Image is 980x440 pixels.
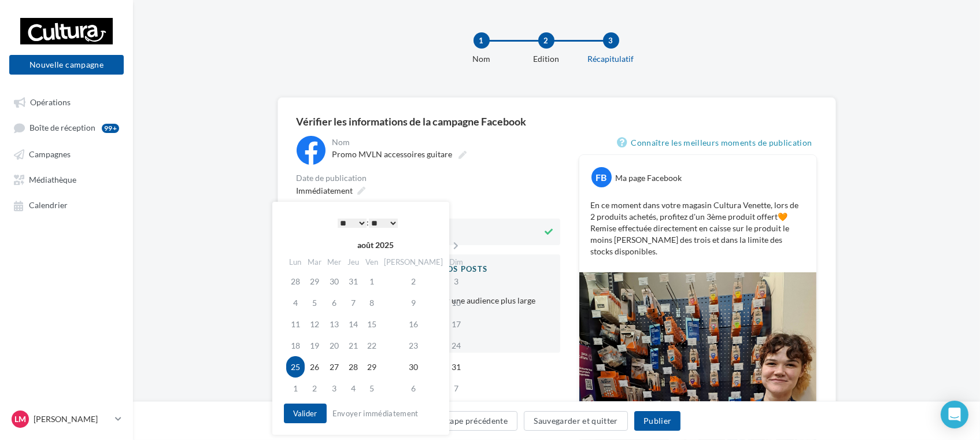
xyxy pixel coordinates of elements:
button: Sauvegarder et quitter [524,411,628,431]
button: Étape précédente [432,411,518,431]
td: 6 [324,292,344,313]
div: Date de publication [297,174,560,182]
div: 3 [603,32,619,49]
span: Campagnes [29,149,71,159]
td: 25 [286,356,305,378]
td: 7 [344,292,363,313]
td: 30 [381,356,446,378]
td: 14 [344,313,363,335]
div: Open Intercom Messenger [941,401,968,428]
a: Médiathèque [7,169,126,190]
button: Nouvelle campagne [9,55,124,75]
td: 21 [344,335,363,356]
th: Jeu [344,254,363,271]
td: 5 [305,292,324,313]
td: 5 [363,378,381,399]
div: Nom [445,53,519,65]
div: 99+ [102,124,119,133]
td: 10 [446,292,467,313]
a: Campagnes [7,143,126,164]
td: 9 [381,292,446,313]
td: 2 [381,271,446,292]
td: 7 [446,378,467,399]
td: 3 [446,271,467,292]
a: Boîte de réception99+ [7,117,126,138]
span: Calendrier [29,201,68,210]
span: Promo MVLN accessoires guitare [332,149,453,159]
td: 11 [286,313,305,335]
div: Edition [509,53,583,65]
div: 2 [538,32,554,49]
td: 31 [344,271,363,292]
td: 1 [363,271,381,292]
td: 2 [305,378,324,399]
div: : [309,214,426,231]
div: Ma page Facebook [616,172,682,184]
th: Ven [363,254,381,271]
span: LM [14,413,26,425]
th: Lun [286,254,305,271]
td: 13 [324,313,344,335]
td: 26 [305,356,324,378]
a: Opérations [7,91,126,112]
button: Publier [634,411,681,431]
td: 17 [446,313,467,335]
th: août 2025 [305,236,446,254]
a: Connaître les meilleurs moments de publication [617,136,816,150]
td: 29 [363,356,381,378]
td: 4 [286,292,305,313]
p: [PERSON_NAME] [34,413,110,425]
td: 28 [286,271,305,292]
td: 4 [344,378,363,399]
td: 15 [363,313,381,335]
td: 20 [324,335,344,356]
th: Mer [324,254,344,271]
div: Nom [332,138,558,146]
a: LM [PERSON_NAME] [9,408,124,430]
span: Boîte de réception [29,123,95,133]
span: Immédiatement [297,186,353,195]
span: Opérations [30,97,71,107]
td: 3 [324,378,344,399]
span: Médiathèque [29,175,76,184]
td: 28 [344,356,363,378]
th: [PERSON_NAME] [381,254,446,271]
div: Vérifier les informations de la campagne Facebook [297,116,817,127]
button: Envoyer immédiatement [328,406,423,420]
td: 16 [381,313,446,335]
td: 6 [381,378,446,399]
div: 1 [474,32,490,49]
button: Valider [284,404,327,423]
td: 31 [446,356,467,378]
td: 24 [446,335,467,356]
th: Dim [446,254,467,271]
td: 19 [305,335,324,356]
td: 22 [363,335,381,356]
div: Récapitulatif [574,53,648,65]
td: 29 [305,271,324,292]
td: 18 [286,335,305,356]
td: 1 [286,378,305,399]
th: Mar [305,254,324,271]
td: 23 [381,335,446,356]
td: 27 [324,356,344,378]
div: FB [591,167,612,187]
p: En ce moment dans votre magasin Cultura Venette, lors de 2 produits achetés, profitez d'un 3ème p... [591,199,805,257]
td: 30 [324,271,344,292]
td: 12 [305,313,324,335]
a: Calendrier [7,194,126,215]
td: 8 [363,292,381,313]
